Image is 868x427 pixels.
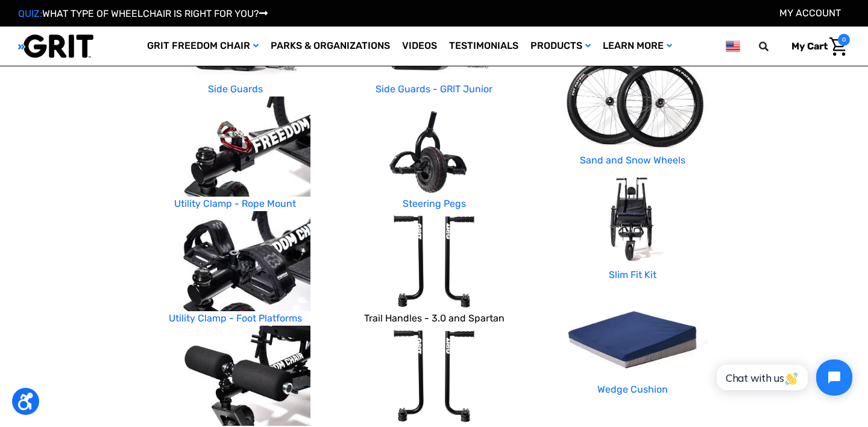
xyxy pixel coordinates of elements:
iframe: Tidio Chat [703,349,863,406]
a: Trail Handles - 3.0 and Spartan [364,312,505,324]
a: Products [524,27,597,66]
span: My Cart [791,40,828,52]
a: Slim Fit Kit [609,269,656,280]
span: QUIZ: [18,8,42,19]
a: Side Guards [208,83,263,95]
a: GRIT Freedom Chair [141,27,265,66]
a: Side Guards - GRIT Junior [376,83,492,95]
a: QUIZ:WHAT TYPE OF WHEELCHAIR IS RIGHT FOR YOU? [18,8,268,19]
a: Sand and Snow Wheels [580,154,685,166]
a: Testimonials [443,27,524,66]
img: GRIT All-Terrain Wheelchair and Mobility Equipment [18,34,93,59]
img: Cart [829,37,847,56]
a: Parks & Organizations [265,27,396,66]
span: 0 [838,34,850,46]
img: us.png [726,39,740,54]
a: Account [779,7,841,19]
a: Utility Clamp - Rope Mount [174,198,296,209]
a: Wedge Cushion [597,384,668,395]
a: Steering Pegs [403,198,466,209]
a: Learn More [597,27,678,66]
input: Search [764,34,782,59]
a: Cart with 0 items [782,34,850,59]
a: Utility Clamp - Foot Platforms [169,312,302,324]
a: Videos [396,27,443,66]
